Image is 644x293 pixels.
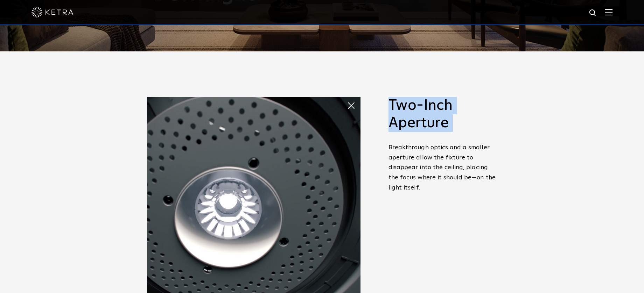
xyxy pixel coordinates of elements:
h2: Two-Inch Aperture [388,97,497,132]
img: search icon [589,9,597,17]
img: ketra-logo-2019-white [31,7,73,17]
img: Hamburger%20Nav.svg [605,9,612,15]
p: Breakthrough optics and a smaller aperture allow the fixture to disappear into the ceiling, placi... [388,143,497,193]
